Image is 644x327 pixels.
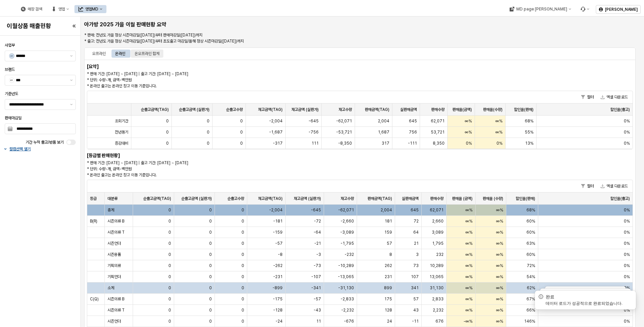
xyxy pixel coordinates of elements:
[465,296,473,302] span: ∞%
[624,207,630,213] span: 0%
[432,218,444,224] span: 2,660
[338,207,354,213] span: -62,071
[384,296,392,302] span: 175
[107,285,114,291] span: 소계
[496,218,503,224] span: ∞%
[273,307,283,313] span: -128
[341,307,354,313] span: -2,232
[241,230,244,235] span: 0
[452,107,472,112] span: 판매율(금액)
[413,296,419,302] span: 57
[624,263,630,268] span: 0%
[241,263,244,268] span: 0
[47,5,73,13] div: 영업
[209,252,212,257] span: 0
[141,107,169,112] span: 순출고금액(TAG)
[291,107,319,112] span: 재고금액 (실판가)
[496,230,503,235] span: ∞%
[338,285,354,291] span: -31,130
[505,5,575,13] div: MD page 이동
[311,274,321,279] span: -107
[269,207,283,213] span: -2,004
[273,263,283,268] span: -262
[624,307,630,313] span: 0%
[272,285,283,291] span: -899
[107,274,121,279] span: 기획언더
[273,230,283,235] span: -159
[496,263,503,268] span: ∞%
[88,50,110,58] div: 오프라인
[5,91,18,96] span: 기준년도
[416,252,419,257] span: 3
[240,141,243,146] span: 0
[314,218,321,224] span: -72
[207,118,210,124] span: 0
[527,263,535,268] span: 72%
[624,274,630,279] span: 0%
[275,241,283,246] span: -57
[269,118,283,124] span: -2,004
[90,218,97,224] span: B(R)
[17,5,46,13] div: 매장 검색
[207,141,210,146] span: 0
[413,263,419,268] span: 73
[526,296,535,302] span: 67%
[408,141,417,146] span: -111
[431,118,445,124] span: 62,071
[166,129,169,135] span: 0
[382,141,389,146] span: 317
[340,230,354,235] span: -3,089
[413,307,419,313] span: 43
[316,319,321,324] span: 11
[209,319,212,324] span: 0
[514,107,534,112] span: 할인율(판매)
[87,71,495,89] p: * 판매 기간: [DATE] ~ [DATE] | 출고 기간: [DATE] ~ [DATE] * 단위: 수량-개, 금액-백만원 * 온라인 출고는 온라인 창고 이동 기준입니다.
[384,285,392,291] span: 899
[168,207,171,213] span: 0
[465,129,472,135] span: ∞%
[496,319,503,324] span: ∞%
[85,7,98,11] div: 영업MD
[496,274,503,279] span: ∞%
[209,307,212,313] span: 0
[411,285,419,291] span: 341
[432,241,444,246] span: 1,795
[496,285,503,291] span: ∞%
[135,50,159,58] div: 온오프라인 합계
[452,196,473,201] span: 판매율 (금액)
[209,296,212,302] span: 0
[168,241,171,246] span: 0
[527,292,644,327] div: Notifications (F8)
[436,252,444,257] span: 232
[166,141,169,146] span: 0
[465,230,473,235] span: ∞%
[273,296,283,302] span: -175
[463,319,473,324] span: -∞%
[465,307,473,313] span: ∞%
[432,296,444,302] span: 2,833
[241,252,244,257] span: 0
[526,218,535,224] span: 60%
[378,129,389,135] span: 1,687
[496,141,503,146] span: 0%
[527,285,535,291] span: 62%
[624,252,630,257] span: 0%
[516,7,567,11] div: MD page [PERSON_NAME]
[240,118,243,124] span: 0
[378,118,389,124] span: 2,004
[115,50,125,58] div: 온라인
[433,307,444,313] span: 2,232
[526,252,535,257] span: 60%
[432,230,444,235] span: 3,089
[209,263,212,268] span: 0
[168,218,171,224] span: 0
[538,293,544,300] div: info
[311,285,321,291] span: -341
[312,141,319,146] span: 111
[495,118,503,124] span: ∞%
[278,252,283,257] span: -8
[207,129,210,135] span: 0
[241,241,244,246] span: 0
[311,207,321,213] span: -645
[258,107,283,112] span: 재고금액(TAG)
